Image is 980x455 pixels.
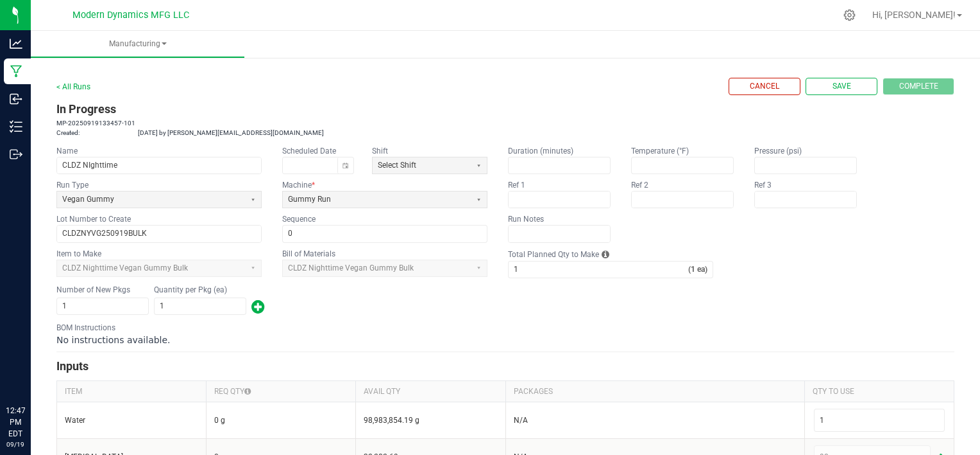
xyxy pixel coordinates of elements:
kendo-label: Shift [372,147,388,156]
span: N/A [514,416,528,425]
h3: Inputs [56,357,954,375]
app-dropdownlist-async: CLDZ Nighttime Vegan Gummy Bulk [56,260,262,277]
inline-svg: Analytics [10,37,22,50]
label: Item to Make [56,249,101,259]
th: REQ QTY [207,380,356,402]
i: Each BOM has a Qty to Create in a single "kit". Total Planned Qty to Make is the number of kits p... [602,248,609,261]
td: 0 g [207,402,356,438]
a: < All Runs [56,82,90,91]
span: Save [832,81,851,92]
iframe: Resource center [13,352,51,391]
kendo-label: BOM Instructions [56,323,115,332]
kendo-label: Sequence [282,215,316,224]
app-dropdownlist-async: Vegan Gummy [56,191,262,208]
inline-svg: Outbound [10,148,22,161]
span: Vegan Gummy [62,194,240,205]
td: Created: [56,128,135,138]
span: Hi, [PERSON_NAME]! [872,10,956,20]
i: Required quantity is influenced by Number of New Pkgs and Qty per Pkg. [244,386,251,397]
app-dropdownlist-async: CLDZ Nighttime Vegan Gummy Bulk [282,260,487,277]
label: Bill of Materials [282,249,335,259]
button: Select [471,157,487,174]
kendo-label: Name [56,147,78,156]
span: Cancel [750,81,779,92]
p: 09/19 [6,440,25,449]
kendo-label: Run Type [56,181,89,190]
kendo-label: Ref 1 [508,181,525,190]
kendo-label: Duration (minutes) [508,147,573,156]
kendo-label: Lot Number to Create [56,215,131,224]
th: PACKAGES [505,380,804,402]
th: QTY TO USE [804,380,954,402]
div: Manage settings [841,9,857,21]
p: 12:47 PM EDT [6,405,25,440]
kendo-label: Scheduled Date [282,147,336,156]
kendo-label: Machine [282,181,315,190]
button: Select [245,192,261,208]
button: Toggle calendar [337,157,353,174]
label: Ref 3 [754,180,772,190]
td: MP-20250919133457-101 [56,118,135,128]
h3: In Progress [56,100,954,118]
label: Pressure (psi) [754,146,802,156]
span: Select Shift [378,160,466,171]
inline-svg: Inventory [10,120,22,133]
label: Total Planned Qty to Make [508,249,599,260]
button: Cancel [729,78,800,95]
app-dropdownlist-async: Gummy Run [282,191,487,208]
strong: (1 ea) [688,264,713,275]
span: Modern Dynamics MFG LLC [72,10,189,21]
th: ITEM [57,380,207,402]
inline-svg: Inbound [10,93,22,105]
span: Manufacturing [31,39,244,49]
button: Save [806,78,877,95]
button: Select [471,192,487,208]
span: No instructions available. [56,335,171,345]
kendo-label: Quantity per Pkg (ea) [154,285,246,295]
kendo-label: Ref 2 [631,181,648,190]
inline-svg: Manufacturing [10,65,22,78]
td: 98,983,854.19 g [356,402,505,438]
th: AVAIL QTY [356,380,505,402]
a: Manufacturing [31,31,244,58]
kendo-label: Run Notes [508,215,544,224]
kendo-label: Number of New Pkgs [56,285,149,295]
kendo-label: Temperature (°F) [631,147,689,156]
span: Gummy Run [288,194,466,205]
td: [DATE] by [PERSON_NAME][EMAIL_ADDRESS][DOMAIN_NAME] [135,128,324,138]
